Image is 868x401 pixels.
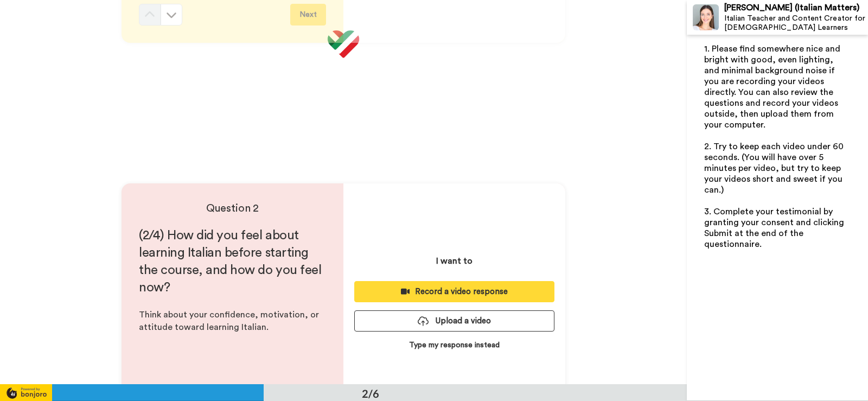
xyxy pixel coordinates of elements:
span: 3. Complete your testimonial by granting your consent and clicking Submit at the end of the quest... [704,207,846,249]
span: Think about your confidence, motivation, or attitude toward learning Italian. [139,310,321,332]
h4: Question 2 [139,201,326,216]
span: (2/4) How did you feel about learning Italian before starting the course, and how do you feel now? [139,229,324,294]
span: 1. Please find somewhere nice and bright with good, even lighting, and minimal background noise i... [704,44,843,129]
div: Record a video response [363,286,546,297]
span: 2. Try to keep each video under 60 seconds. (You will have over 5 minutes per video, but try to k... [704,142,846,194]
p: I want to [436,254,473,268]
p: Type my response instead [409,340,500,351]
img: Profile Image [693,4,719,30]
div: 2/6 [344,386,397,401]
button: Upload a video [354,310,554,332]
div: [PERSON_NAME] (Italian Matters) [724,3,867,13]
button: Record a video response [354,281,554,302]
div: Italian Teacher and Content Creator for [DEMOGRAPHIC_DATA] Learners [724,14,867,33]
